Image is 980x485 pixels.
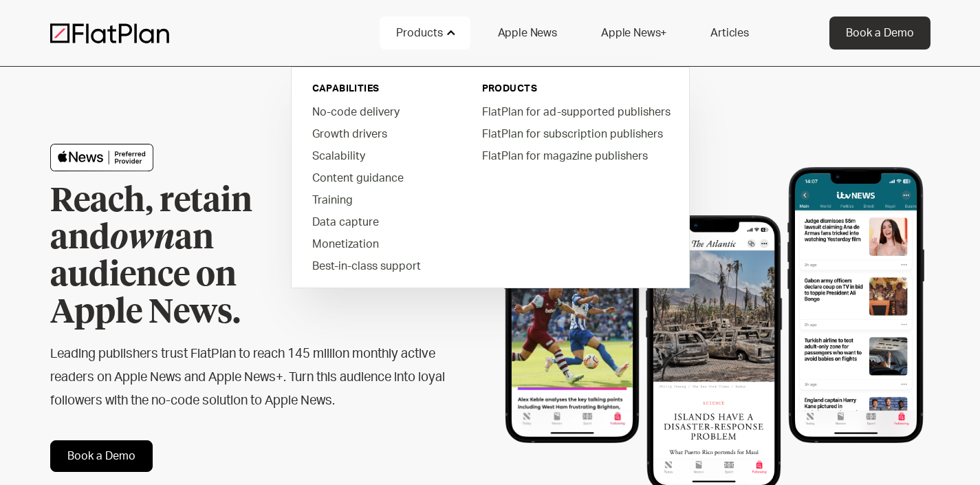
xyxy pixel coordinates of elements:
[301,255,457,277] a: Best-in-class support
[301,166,457,188] a: Content guidance
[694,17,765,50] a: Articles
[471,100,679,122] a: FlatPlan for ad-supported publishers
[110,222,175,255] em: own
[301,100,457,122] a: No-code delivery
[291,62,690,288] nav: Products
[301,211,457,233] a: Data capture
[471,144,679,166] a: FlatPlan for magazine publishers
[50,183,332,332] h1: Reach, retain and an audience on Apple News.
[50,440,153,472] a: Book a Demo
[380,17,470,50] div: Products
[301,144,457,166] a: Scalability
[301,233,457,255] a: Monetization
[585,17,683,50] a: Apple News+
[829,17,930,50] a: Book a Demo
[396,25,443,41] div: Products
[482,82,668,96] div: PRODUCTS
[301,188,457,211] a: Training
[50,343,446,413] h2: Leading publishers trust FlatPlan to reach 145 million monthly active readers on Apple News and A...
[312,82,446,96] div: capabilities
[471,122,679,144] a: FlatPlan for subscription publishers
[301,122,457,144] a: Growth drivers
[846,25,914,41] div: Book a Demo
[481,17,574,50] a: Apple News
